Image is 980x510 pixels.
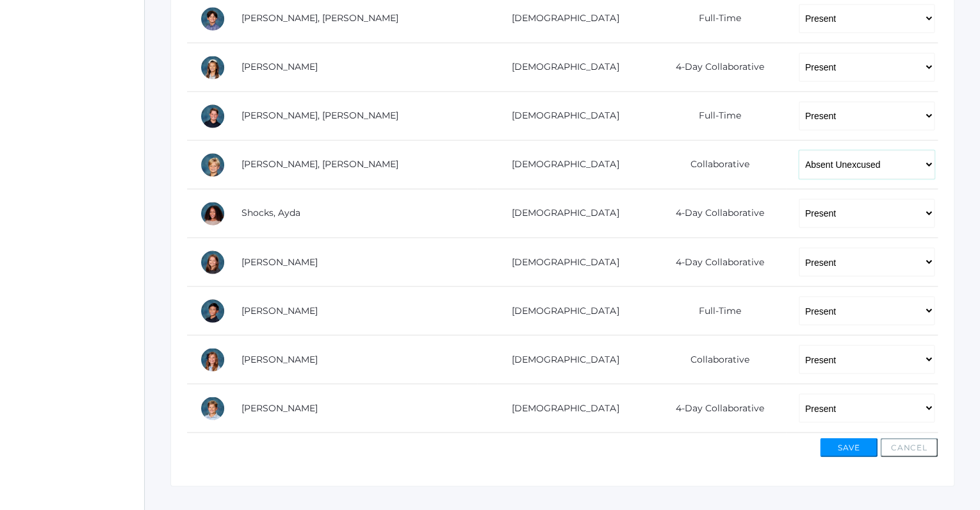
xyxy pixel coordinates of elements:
a: [PERSON_NAME], [PERSON_NAME] [241,12,398,24]
td: Collaborative [644,335,785,384]
td: [DEMOGRAPHIC_DATA] [477,335,644,384]
div: Matteo Soratorio [200,298,225,324]
td: [DEMOGRAPHIC_DATA] [477,189,644,238]
a: [PERSON_NAME] [241,256,318,267]
div: Ryder Roberts [200,103,225,129]
a: [PERSON_NAME] [241,61,318,72]
div: Reagan Reynolds [200,54,225,80]
a: [PERSON_NAME] [241,353,318,365]
td: [DEMOGRAPHIC_DATA] [477,43,644,92]
div: Hudson Purser [200,6,225,31]
div: Arielle White [200,347,225,372]
button: Save [820,438,878,457]
button: Cancel [880,438,938,457]
a: [PERSON_NAME], [PERSON_NAME] [241,158,398,170]
a: [PERSON_NAME] [241,304,318,316]
a: [PERSON_NAME], [PERSON_NAME] [241,110,398,121]
td: 4-Day Collaborative [644,43,785,92]
td: Full-Time [644,92,785,140]
a: Shocks, Ayda [241,207,300,218]
td: [DEMOGRAPHIC_DATA] [477,140,644,189]
td: Full-Time [644,286,785,335]
div: Ayda Shocks [200,201,225,226]
td: [DEMOGRAPHIC_DATA] [477,384,644,432]
td: 4-Day Collaborative [644,238,785,286]
a: [PERSON_NAME] [241,402,318,413]
div: Ayla Smith [200,249,225,275]
td: Collaborative [644,140,785,189]
td: [DEMOGRAPHIC_DATA] [477,286,644,335]
td: 4-Day Collaborative [644,384,785,432]
div: Zade Wilson [200,395,225,421]
td: [DEMOGRAPHIC_DATA] [477,238,644,286]
td: [DEMOGRAPHIC_DATA] [477,92,644,140]
td: 4-Day Collaborative [644,189,785,238]
div: Levi Sergey [200,152,225,177]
